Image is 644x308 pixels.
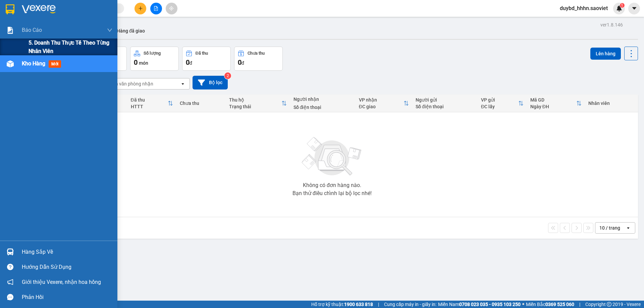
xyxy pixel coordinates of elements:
span: 0 [186,58,190,66]
span: ⚪️ [522,303,524,306]
sup: 1 [620,3,625,8]
span: | [378,301,379,308]
span: notification [7,279,13,285]
img: logo-vxr [6,4,14,14]
div: ĐC giao [359,104,404,109]
button: Đã thu0đ [182,47,231,71]
span: Miền Nam [438,301,521,308]
th: Toggle SortBy [127,95,177,112]
span: aim [169,6,174,11]
div: Hướng dẫn sử dụng [22,262,112,272]
svg: open [180,81,185,86]
strong: 1900 633 818 [344,302,373,307]
button: aim [166,3,177,14]
span: copyright [607,302,611,307]
button: caret-down [628,3,640,14]
span: plus [138,6,143,11]
img: warehouse-icon [7,248,14,255]
button: Lên hàng [590,48,621,60]
th: Toggle SortBy [478,95,527,112]
div: VP nhận [359,97,404,103]
div: Số điện thoại [293,105,352,110]
div: ver 1.8.146 [600,21,623,28]
span: message [7,294,13,300]
span: 5. Doanh thu thực tế theo từng nhân viên [29,39,112,55]
div: Hàng sắp về [22,247,112,257]
div: VP gửi [481,97,518,103]
div: Bạn thử điều chỉnh lại bộ lọc nhé! [292,191,372,196]
sup: 2 [224,72,231,79]
div: Nhân viên [588,101,635,106]
span: duybd_hhhn.saoviet [554,4,613,12]
span: Cung cấp máy in - giấy in: [384,301,436,308]
img: warehouse-icon [7,60,14,67]
span: đ [241,60,244,66]
span: Giới thiệu Vexere, nhận hoa hồng [22,278,101,286]
div: Đã thu [131,97,168,103]
span: 1 [621,3,623,8]
button: plus [135,3,146,14]
span: caret-down [631,5,637,11]
span: 0 [238,58,241,66]
button: file-add [150,3,162,14]
button: Chưa thu0đ [234,47,283,71]
th: Toggle SortBy [527,95,585,112]
div: Trạng thái [229,104,281,109]
div: 10 / trang [599,225,620,231]
div: Số lượng [144,51,161,56]
div: Chưa thu [180,101,222,106]
span: down [107,27,112,33]
button: Số lượng0món [130,47,179,71]
span: | [579,301,580,308]
th: Toggle SortBy [356,95,412,112]
th: Toggle SortBy [226,95,290,112]
div: ĐC lấy [481,104,518,109]
span: đ [190,60,192,66]
span: Miền Bắc [526,301,574,308]
span: file-add [154,6,158,11]
img: icon-new-feature [616,5,622,11]
span: Kho hàng [22,60,45,67]
span: mới [49,60,61,68]
div: Người gửi [416,97,474,103]
div: Thu hộ [229,97,281,103]
div: Người nhận [293,97,352,102]
strong: 0708 023 035 - 0935 103 250 [459,302,521,307]
span: 0 [134,58,138,66]
button: Bộ lọc [193,76,228,89]
div: Không có đơn hàng nào. [303,183,361,188]
button: Hàng đã giao [111,23,150,39]
span: món [139,60,148,66]
span: Báo cáo [22,26,42,34]
img: solution-icon [7,27,14,34]
strong: 0369 525 060 [545,302,574,307]
span: Hỗ trợ kỹ thuật: [311,301,373,308]
div: Chưa thu [248,51,265,56]
div: HTTT [131,104,168,109]
span: question-circle [7,264,13,270]
svg: open [626,225,631,231]
div: Phản hồi [22,292,112,302]
div: Mã GD [530,97,576,103]
div: Ngày ĐH [530,104,576,109]
div: Chọn văn phòng nhận [107,80,153,87]
div: Số điện thoại [416,104,474,109]
img: svg+xml;base64,PHN2ZyBjbGFzcz0ibGlzdC1wbHVnX19zdmciIHhtbG5zPSJodHRwOi8vd3d3LnczLm9yZy8yMDAwL3N2Zy... [299,133,366,180]
div: Đã thu [196,51,208,56]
